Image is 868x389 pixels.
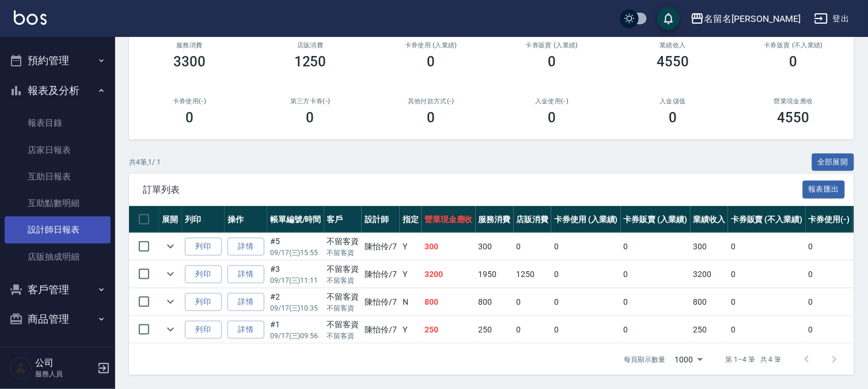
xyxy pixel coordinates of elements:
a: 詳情 [228,265,264,283]
h3: 0 [669,110,677,126]
th: 卡券販賣 (入業績) [621,206,691,233]
a: 店販抽成明細 [5,244,111,270]
th: 指定 [400,206,422,233]
img: Person [9,357,32,380]
p: 不留客資 [327,248,359,258]
h3: 0 [427,110,435,126]
td: #1 [267,316,324,343]
td: 1250 [514,261,552,288]
td: 300 [476,233,514,260]
th: 卡券使用(-) [806,206,853,233]
h3: 0 [306,110,314,126]
button: 客戶管理 [5,275,111,305]
p: 09/17 (三) 09:56 [270,331,321,341]
div: 不留客資 [327,235,359,248]
th: 業績收入 [691,206,729,233]
td: 0 [806,289,853,316]
td: 0 [514,316,552,343]
td: N [400,289,422,316]
th: 操作 [225,206,267,233]
td: 陳怡伶 /7 [362,289,400,316]
h2: 入金使用(-) [505,98,598,105]
h2: 店販消費 [264,42,357,49]
th: 客戶 [324,206,362,233]
h3: 0 [185,110,194,126]
td: 0 [621,316,691,343]
button: 登出 [810,8,854,29]
div: 不留客資 [327,291,359,303]
a: 詳情 [228,293,264,311]
div: 名留名[PERSON_NAME] [704,12,801,26]
td: #5 [267,233,324,260]
th: 卡券使用 (入業績) [551,206,621,233]
td: 0 [514,233,552,260]
h2: 第三方卡券(-) [264,98,357,105]
a: 設計師日報表 [5,216,111,243]
td: 300 [422,233,476,260]
td: #2 [267,289,324,316]
a: 互助日報表 [5,163,111,190]
td: 250 [422,316,476,343]
h3: 3300 [173,54,206,70]
td: 0 [551,316,621,343]
h3: 4550 [778,110,810,126]
td: 300 [691,233,729,260]
td: 1950 [476,261,514,288]
h2: 卡券販賣 (不入業績) [747,42,840,49]
td: 陳怡伶 /7 [362,233,400,260]
img: Logo [14,10,47,25]
h3: 0 [790,54,798,70]
p: 不留客資 [327,275,359,286]
h2: 入金儲值 [626,98,719,105]
td: 0 [551,261,621,288]
h3: 0 [427,54,435,70]
h5: 公司 [35,357,94,369]
h2: 營業現金應收 [747,98,840,105]
a: 報表匯出 [803,184,846,194]
td: Y [400,316,422,343]
button: save [657,7,680,30]
th: 列印 [182,206,225,233]
td: 0 [514,289,552,316]
td: 0 [728,261,805,288]
td: 0 [806,316,853,343]
button: 商品管理 [5,304,111,334]
p: 每頁顯示數量 [624,354,666,365]
h2: 其他付款方式(-) [385,98,478,105]
td: 800 [422,289,476,316]
td: 0 [806,261,853,288]
h3: 1250 [294,54,327,70]
button: 名留名[PERSON_NAME] [686,7,805,31]
th: 卡券販賣 (不入業績) [728,206,805,233]
td: 0 [728,289,805,316]
td: 0 [551,233,621,260]
button: 報表及分析 [5,76,111,106]
h2: 卡券使用 (入業績) [385,42,478,49]
a: 詳情 [228,321,264,339]
h3: 0 [548,54,556,70]
td: 0 [728,233,805,260]
div: 不留客資 [327,319,359,331]
h2: 卡券販賣 (入業績) [505,42,598,49]
button: expand row [162,321,179,338]
p: 不留客資 [327,331,359,341]
th: 營業現金應收 [422,206,476,233]
button: 報表匯出 [803,181,846,199]
th: 服務消費 [476,206,514,233]
p: 09/17 (三) 15:55 [270,248,321,258]
button: 全部展開 [812,154,855,171]
td: 0 [621,261,691,288]
th: 展開 [159,206,182,233]
h3: 0 [548,110,556,126]
a: 報表目錄 [5,110,111,136]
td: 陳怡伶 /7 [362,316,400,343]
td: Y [400,261,422,288]
a: 店家日報表 [5,137,111,163]
button: 列印 [185,238,222,256]
div: 不留客資 [327,263,359,275]
h3: 服務消費 [143,42,236,49]
h2: 卡券使用(-) [143,98,236,105]
td: 0 [806,233,853,260]
button: 列印 [185,321,222,339]
td: 250 [691,316,729,343]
